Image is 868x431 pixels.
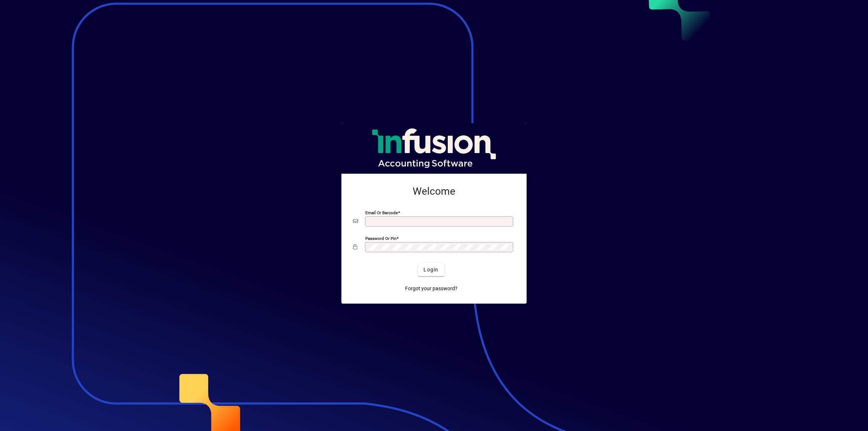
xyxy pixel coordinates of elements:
[405,285,458,292] span: Forgot your password?
[402,282,460,295] a: Forgot your password?
[365,210,398,215] mat-label: Email or Barcode
[418,263,444,276] button: Login
[353,185,515,198] h2: Welcome
[365,236,396,241] mat-label: Password or Pin
[424,266,438,274] span: Login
